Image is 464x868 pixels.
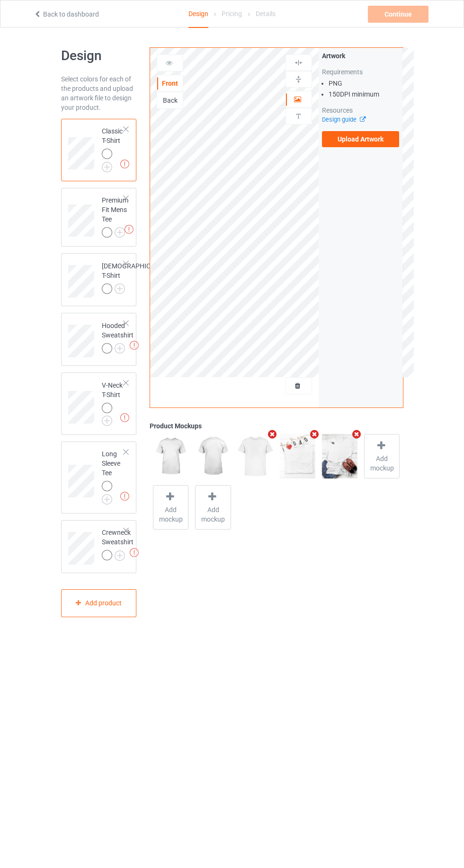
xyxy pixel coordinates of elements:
div: Add mockup [364,434,400,478]
img: exclamation icon [125,225,134,234]
img: exclamation icon [120,159,129,168]
span: Add mockup [196,505,230,524]
div: Product Mockups [150,421,403,431]
div: [DEMOGRAPHIC_DATA] T-Shirt [102,261,171,293]
img: svg+xml;base64,PD94bWwgdmVyc2lvbj0iMS4wIiBlbmNvZGluZz0iVVRGLTgiPz4KPHN2ZyB3aWR0aD0iMjJweCIgaGVpZ2... [115,227,125,238]
div: Artwork [322,51,400,61]
i: Remove mockup [267,429,278,439]
div: Classic T-Shirt [61,119,137,181]
div: Hooded Sweatshirt [102,321,134,353]
div: Hooded Sweatshirt [61,313,137,366]
div: Premium Fit Mens Tee [61,188,137,247]
div: Long Sleeve Tee [102,449,125,501]
img: svg+xml;base64,PD94bWwgdmVyc2lvbj0iMS4wIiBlbmNvZGluZz0iVVRGLTgiPz4KPHN2ZyB3aWR0aD0iMjJweCIgaGVpZ2... [115,343,125,354]
img: regular.jpg [280,434,315,478]
img: regular.jpg [238,434,273,478]
div: Details [256,0,276,27]
div: Premium Fit Mens Tee [102,195,128,237]
img: exclamation icon [120,492,129,501]
i: Remove mockup [351,429,363,439]
img: svg+xml;base64,PD94bWwgdmVyc2lvbj0iMS4wIiBlbmNvZGluZz0iVVRGLTgiPz4KPHN2ZyB3aWR0aD0iMjJweCIgaGVpZ2... [102,416,112,426]
img: svg+xml;base64,PD94bWwgdmVyc2lvbj0iMS4wIiBlbmNvZGluZz0iVVRGLTgiPz4KPHN2ZyB3aWR0aD0iMjJweCIgaGVpZ2... [102,494,112,505]
div: Add product [61,589,137,617]
img: regular.jpg [195,434,231,478]
div: Add mockup [195,485,231,530]
img: svg%3E%0A [294,58,303,67]
img: regular.jpg [153,434,188,478]
div: Pricing [222,0,242,27]
a: Design guide [322,116,365,123]
li: PNG [329,79,400,88]
a: Back to dashboard [34,10,99,18]
div: Crewneck Sweatshirt [102,528,134,560]
div: Front [157,79,183,88]
div: Crewneck Sweatshirt [61,520,137,573]
img: svg+xml;base64,PD94bWwgdmVyc2lvbj0iMS4wIiBlbmNvZGluZz0iVVRGLTgiPz4KPHN2ZyB3aWR0aD0iMjJweCIgaGVpZ2... [102,162,112,172]
img: exclamation icon [130,548,139,557]
span: Add mockup [365,454,399,473]
div: Back [157,96,183,105]
img: exclamation icon [130,341,139,350]
div: V-Neck T-Shirt [102,381,125,423]
div: Add mockup [153,485,188,530]
img: regular.jpg [322,434,357,478]
h1: Design [61,47,137,64]
div: Design [188,0,208,28]
i: Remove mockup [309,429,321,439]
img: exclamation icon [120,413,129,422]
div: Classic T-Shirt [102,126,125,169]
label: Upload Artwork [322,131,400,147]
span: Add mockup [153,505,188,524]
div: Long Sleeve Tee [61,442,137,514]
div: [DEMOGRAPHIC_DATA] T-Shirt [61,253,137,306]
div: Resources [322,106,400,115]
div: Select colors for each of the products and upload an artwork file to design your product. [61,74,137,112]
div: V-Neck T-Shirt [61,372,137,435]
img: svg+xml;base64,PD94bWwgdmVyc2lvbj0iMS4wIiBlbmNvZGluZz0iVVRGLTgiPz4KPHN2ZyB3aWR0aD0iMjJweCIgaGVpZ2... [115,550,125,561]
img: svg+xml;base64,PD94bWwgdmVyc2lvbj0iMS4wIiBlbmNvZGluZz0iVVRGLTgiPz4KPHN2ZyB3aWR0aD0iMjJweCIgaGVpZ2... [115,283,125,294]
li: 150 DPI minimum [329,89,400,99]
img: svg%3E%0A [294,75,303,84]
img: svg%3E%0A [294,112,303,121]
div: Requirements [322,67,400,77]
